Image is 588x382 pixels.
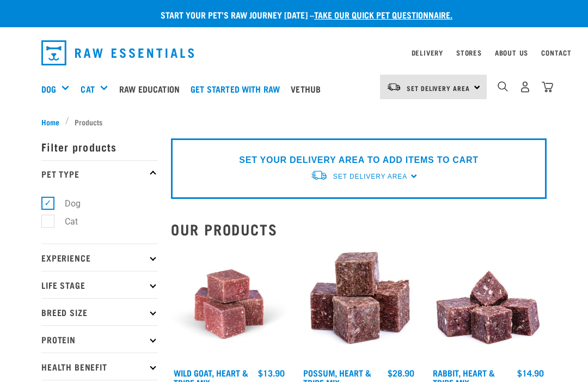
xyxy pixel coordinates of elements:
a: Get started with Raw [188,67,288,111]
a: Vethub [288,67,329,111]
img: 1175 Rabbit Heart Tripe Mix 01 [430,246,547,362]
img: home-icon@2x.png [542,81,553,93]
p: Filter products [41,133,158,160]
p: Pet Type [41,160,158,187]
h2: Our Products [171,221,547,238]
img: user.png [519,81,531,93]
p: SET YOUR DELIVERY AREA TO ADD ITEMS TO CART [239,154,478,167]
a: Dog [41,82,56,95]
p: Experience [41,244,158,271]
nav: breadcrumbs [41,116,547,128]
p: Health Benefit [41,353,158,380]
img: Raw Essentials Logo [41,40,194,65]
a: Home [41,116,65,128]
img: 1067 Possum Heart Tripe Mix 01 [301,246,417,362]
p: Life Stage [41,271,158,298]
p: Breed Size [41,298,158,325]
a: Stores [456,51,482,54]
span: Set Delivery Area [333,173,407,180]
p: Protein [41,325,158,353]
a: take our quick pet questionnaire. [314,12,452,17]
span: Home [41,116,59,128]
nav: dropdown navigation [33,36,555,70]
a: Delivery [412,51,443,54]
a: About Us [495,51,528,54]
img: van-moving.png [310,169,328,181]
a: Raw Education [117,67,188,111]
img: Goat Heart Tripe 8451 [171,246,287,362]
img: van-moving.png [387,82,401,92]
div: $28.90 [388,368,414,378]
a: Cat [81,82,94,95]
label: Dog [47,197,85,210]
span: Set Delivery Area [407,86,470,90]
img: home-icon-1@2x.png [498,81,508,92]
a: Contact [541,51,572,54]
label: Cat [47,215,82,228]
div: $14.90 [517,368,544,378]
div: $13.90 [258,368,285,378]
